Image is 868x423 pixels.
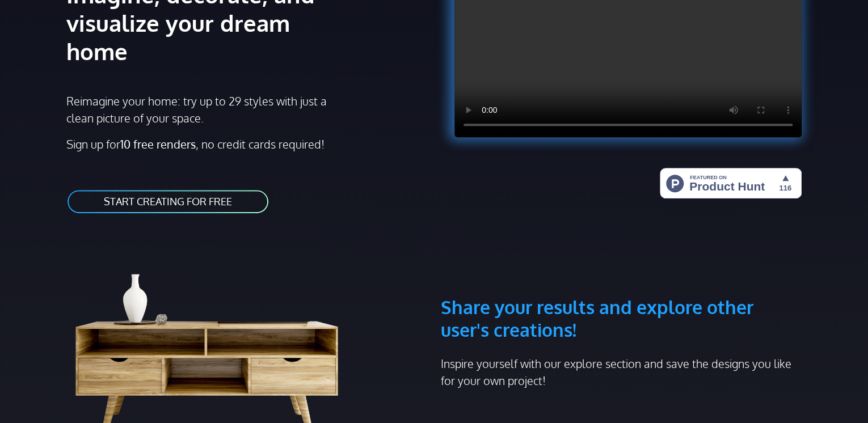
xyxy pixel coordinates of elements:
[66,92,337,126] p: Reimagine your home: try up to 29 styles with just a clean picture of your space.
[441,242,802,341] h3: Share your results and explore other user's creations!
[66,136,427,153] p: Sign up for , no credit cards required!
[441,355,802,389] p: Inspire yourself with our explore section and save the designs you like for your own project!
[660,168,802,198] img: HomeStyler AI - Interior Design Made Easy: One Click to Your Dream Home | Product Hunt
[66,189,269,214] a: START CREATING FOR FREE
[120,137,196,151] strong: 10 free renders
